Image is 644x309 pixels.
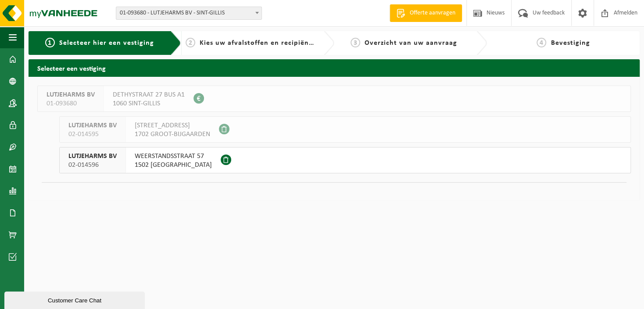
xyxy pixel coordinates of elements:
[116,7,261,19] span: 01-093680 - LUTJEHARMS BV - SINT-GILLIS
[47,90,95,99] span: LUTJEHARMS BV
[551,40,590,47] span: Bevestiging
[113,99,185,108] span: 1060 SINT-GILLIS
[59,40,154,47] span: Selecteer hier een vestiging
[116,7,262,20] span: 01-093680 - LUTJEHARMS BV - SINT-GILLIS
[4,290,147,309] iframe: chat widget
[59,147,631,173] button: LUTJEHARMS BV 02-014596 WEERSTANDSSTRAAT 571502 [GEOGRAPHIC_DATA]
[408,9,458,18] span: Offerte aanvragen
[365,40,457,47] span: Overzicht van uw aanvraag
[351,38,360,47] span: 3
[29,59,640,76] h2: Selecteer een vestiging
[135,121,210,130] span: [STREET_ADDRESS]
[135,152,212,161] span: WEERSTANDSSTRAAT 57
[68,161,117,169] span: 02-014596
[135,161,212,169] span: 1502 [GEOGRAPHIC_DATA]
[68,130,117,139] span: 02-014595
[390,4,462,22] a: Offerte aanvragen
[47,99,95,108] span: 01-093680
[135,130,210,139] span: 1702 GROOT-BIJGAARDEN
[68,152,117,161] span: LUTJEHARMS BV
[45,38,55,47] span: 1
[537,38,546,47] span: 4
[186,38,195,47] span: 2
[200,40,320,47] span: Kies uw afvalstoffen en recipiënten
[68,121,117,130] span: LUTJEHARMS BV
[113,90,185,99] span: DETHYSTRAAT 27 BUS A1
